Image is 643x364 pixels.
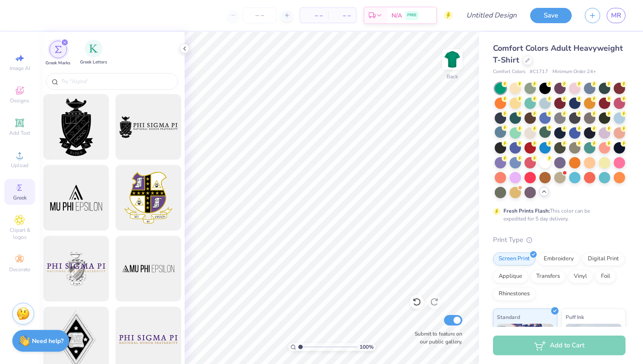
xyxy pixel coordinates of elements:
[360,343,374,351] span: 100 %
[89,44,98,53] img: Greek Letters Image
[595,270,616,283] div: Foil
[582,252,625,266] div: Digital Print
[568,270,593,283] div: Vinyl
[459,7,524,24] input: Untitled Design
[391,11,402,20] span: N/A
[60,77,172,86] input: Try "Alpha"
[80,59,107,66] span: Greek Letters
[80,40,107,66] div: filter for Greek Letters
[10,97,29,104] span: Designs
[333,11,351,20] span: – –
[538,252,580,266] div: Embroidery
[45,60,70,66] span: Greek Marks
[447,73,458,80] div: Back
[444,51,461,68] img: Back
[9,129,30,136] span: Add Text
[45,41,70,66] button: filter button
[503,207,611,223] div: This color can be expedited for 5 day delivery.
[4,227,35,241] span: Clipart & logos
[497,312,520,322] span: Standard
[607,8,626,23] a: MR
[80,41,107,66] button: filter button
[55,46,62,53] img: Greek Marks Image
[611,10,621,21] span: MR
[566,312,584,322] span: Puff Ink
[531,270,566,283] div: Transfers
[13,194,27,201] span: Greek
[407,12,416,18] span: FREE
[493,287,535,301] div: Rhinestones
[530,68,548,76] span: # C1717
[243,7,277,23] input: – –
[11,162,28,169] span: Upload
[45,41,70,66] div: filter for Greek Marks
[530,8,572,23] button: Save
[493,43,623,65] span: Comfort Colors Adult Heavyweight T-Shirt
[32,337,63,345] strong: Need help?
[305,11,323,20] span: – –
[493,68,525,76] span: Comfort Colors
[10,65,30,72] span: Image AI
[410,330,462,346] label: Submit to feature on our public gallery.
[493,235,626,245] div: Print Type
[493,252,535,266] div: Screen Print
[9,266,30,273] span: Decorate
[493,270,528,283] div: Applique
[552,68,596,76] span: Minimum Order: 24 +
[503,207,550,214] strong: Fresh Prints Flash:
